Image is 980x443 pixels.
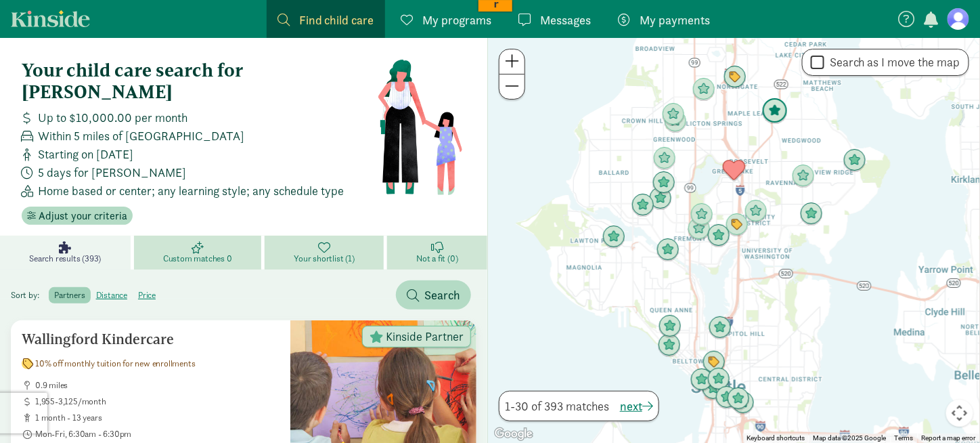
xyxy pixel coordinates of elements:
[91,287,133,303] label: distance
[423,11,492,29] span: My programs
[49,287,90,303] label: partners
[231,14,253,24] a: Copy
[709,316,732,339] div: Click to see details
[29,253,101,264] span: Search results (393)
[843,149,866,172] div: Click to see details
[688,217,711,240] div: Click to see details
[707,224,730,247] div: Click to see details
[22,60,377,103] h4: Your child care search for [PERSON_NAME]
[11,10,90,27] a: Kinside
[653,147,676,170] div: Click to see details
[208,14,231,24] a: View
[35,358,195,369] span: 10% off monthly tuition for new enrollments
[33,5,50,22] img: hcrasmus
[707,368,730,391] div: Click to see details
[424,286,460,304] span: Search
[656,238,680,261] div: Click to see details
[22,331,280,347] h5: Wallingford Kindercare
[703,351,726,374] div: Click to see details
[38,145,133,163] span: Starting on [DATE]
[35,429,280,440] span: Mon-Fri, 6:30am - 6:30pm
[792,165,815,188] div: Click to see details
[416,253,458,264] span: Not a fit (0)
[620,397,653,415] button: next
[690,368,713,392] div: Click to see details
[72,5,180,23] input: ASIN, PO, Alias, + more...
[39,208,127,224] span: Adjust your criteria
[715,386,738,409] div: Click to see details
[747,434,805,443] button: Keyboard shortcuts
[208,3,273,14] input: ASIN
[690,203,713,226] div: Click to see details
[723,66,747,89] div: Click to see details
[386,331,464,343] span: Kinside Partner
[824,54,960,70] label: Search as I move the map
[387,236,487,270] a: Not a fit (0)
[38,163,186,182] span: 5 days for [PERSON_NAME]
[692,78,715,101] div: Click to see details
[294,253,354,264] span: Your shortlist (1)
[253,14,275,24] a: Clear
[38,108,187,127] span: Up to $10,000.00 per month
[664,110,687,133] div: Click to see details
[22,207,133,226] button: Adjust your criteria
[38,182,344,200] span: Home based or center; any learning style; any schedule type
[922,434,976,442] a: Report a map error
[35,396,280,407] span: 1,955-3,125/month
[652,171,675,194] div: Click to see details
[35,380,280,391] span: 0.9 miles
[133,287,161,303] label: price
[662,103,685,126] div: Click to see details
[732,392,755,415] div: Click to see details
[946,400,973,427] button: Map camera controls
[299,11,374,29] span: Find child care
[762,98,788,124] div: Click to see details
[541,11,592,29] span: Messages
[723,159,746,182] div: Click to see details
[491,425,536,443] a: Open this area in Google Maps (opens a new window)
[727,387,750,410] div: Click to see details
[800,203,823,226] div: Click to see details
[11,289,47,301] span: Sort by:
[163,253,232,264] span: Custom matches 0
[134,236,265,270] a: Custom matches 0
[726,213,749,236] div: Click to see details
[602,226,625,249] div: Click to see details
[895,434,914,442] a: Terms (opens in new tab)
[35,413,280,423] span: 1 month - 13 years
[265,236,387,270] a: Your shortlist (1)
[505,397,609,415] span: 1-30 of 393 matches
[744,200,767,223] div: Click to see details
[659,315,682,338] div: Click to see details
[631,194,654,217] div: Click to see details
[813,434,887,442] span: Map data ©2025 Google
[649,187,672,210] div: Click to see details
[38,127,244,145] span: Within 5 miles of [GEOGRAPHIC_DATA]
[658,334,681,357] div: Click to see details
[640,11,711,29] span: My payments
[396,280,471,310] button: Search
[491,425,536,443] img: Google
